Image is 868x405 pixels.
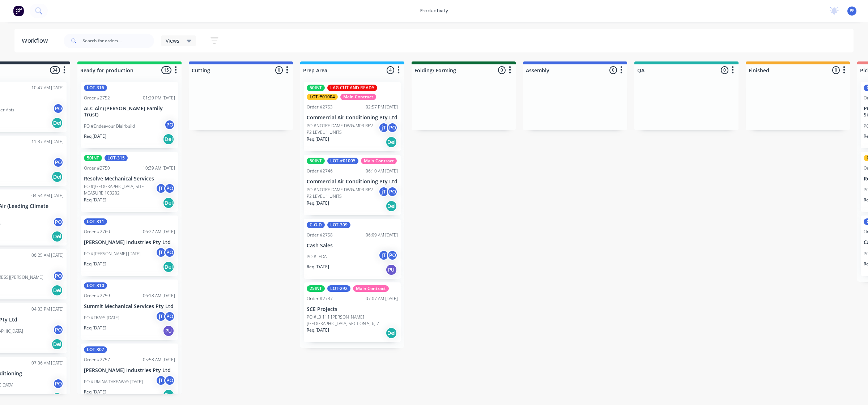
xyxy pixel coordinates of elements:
[84,155,102,161] div: 50INT
[84,325,106,331] p: Req. [DATE]
[387,122,398,133] div: PO
[163,325,174,337] div: PU
[387,250,398,261] div: PO
[51,231,63,242] div: Del
[81,344,178,404] div: LOT-307Order #275705:58 AM [DATE][PERSON_NAME] Industries Pty LtdPO #UMJNA TAKEAWAY [DATE]jTPOReq...
[307,327,329,333] p: Req. [DATE]
[31,138,64,145] div: 11:37 AM [DATE]
[307,222,325,228] div: C-O-D
[304,219,401,279] div: C-O-DLOT-309Order #275806:09 AM [DATE]Cash SalesPO #LEDAjTPOReq.[DATE]PU
[307,168,333,174] div: Order #2746
[31,360,64,366] div: 07:06 AM [DATE]
[156,311,166,322] div: jT
[84,85,107,91] div: LOT-316
[166,37,179,44] span: Views
[386,264,397,276] div: PU
[163,261,174,273] div: Del
[84,251,141,257] p: PO #[PERSON_NAME] [DATE]
[22,37,51,45] div: Workflow
[164,311,175,322] div: PO
[327,158,358,164] div: LOT-#01005
[307,306,398,312] p: SCE Projects
[307,232,333,238] div: Order #2758
[307,285,325,292] div: 25INT
[307,115,398,121] p: Commercial Air Conditioning Pty Ltd
[51,171,63,183] div: Del
[143,229,175,235] div: 06:27 AM [DATE]
[353,285,389,292] div: Main Contract
[84,367,175,374] p: [PERSON_NAME] Industries Pty Ltd
[84,183,156,196] p: PO #[GEOGRAPHIC_DATA] SITE MEASURE 103202
[386,136,397,148] div: Del
[163,197,174,209] div: Del
[386,200,397,212] div: Del
[84,176,175,182] p: Resolve Mechanical Services
[304,155,401,215] div: 50INTLOT-#01005Main ContractOrder #274606:10 AM [DATE]Commercial Air Conditioning Pty LtdPO #NOTR...
[164,119,175,130] div: PO
[53,270,64,281] div: PO
[143,95,175,101] div: 01:29 PM [DATE]
[84,282,107,289] div: LOT-310
[307,295,333,302] div: Order #2737
[307,94,338,100] div: LOT-#01004
[84,123,135,129] p: PO #Endeavour Blairbuild
[84,315,119,321] p: PO #TRAYS [DATE]
[51,392,63,404] div: Del
[378,122,389,133] div: jT
[81,82,178,148] div: LOT-316Order #275201:29 PM [DATE]ALC Air ([PERSON_NAME] Family Trust)PO #Endeavour BlairbuildPORe...
[307,243,398,249] p: Cash Sales
[307,123,378,136] p: PO #NOTRE DAME DWG-M03 REV P2 LEVEL 1 UNITS
[327,85,377,91] div: LAG CUT AND READY
[327,285,350,292] div: LOT-292
[378,250,389,261] div: jT
[143,165,175,171] div: 10:39 AM [DATE]
[31,306,64,312] div: 04:03 PM [DATE]
[307,200,329,206] p: Req. [DATE]
[307,253,327,260] p: PO #LEDA
[81,216,178,276] div: LOT-311Order #276006:27 AM [DATE][PERSON_NAME] Industries Pty LtdPO #[PERSON_NAME] [DATE]jTPOReq....
[366,295,398,302] div: 07:07 AM [DATE]
[51,338,63,350] div: Del
[84,389,106,395] p: Req. [DATE]
[378,186,389,197] div: jT
[304,282,401,342] div: 25INTLOT-292Main ContractOrder #273707:07 AM [DATE]SCE ProjectsPO #L3 111 [PERSON_NAME][GEOGRAPHI...
[84,261,106,267] p: Req. [DATE]
[366,232,398,238] div: 06:09 AM [DATE]
[143,293,175,299] div: 06:18 AM [DATE]
[53,324,64,335] div: PO
[156,375,166,386] div: jT
[340,94,376,100] div: Main Contract
[81,280,178,340] div: LOT-310Order #275906:18 AM [DATE]Summit Mechanical Services Pty LtdPO #TRAYS [DATE]jTPOReq.[DATE]PU
[307,264,329,270] p: Req. [DATE]
[850,8,854,14] span: PF
[53,378,64,389] div: PO
[31,192,64,199] div: 04:54 AM [DATE]
[84,106,175,118] p: ALC Air ([PERSON_NAME] Family Trust)
[164,183,175,194] div: PO
[156,183,166,194] div: jT
[84,357,110,363] div: Order #2757
[84,197,106,203] p: Req. [DATE]
[307,85,325,91] div: 50INT
[105,155,128,161] div: LOT-315
[304,82,401,151] div: 50INTLAG CUT AND READYLOT-#01004Main ContractOrder #275302:57 PM [DATE]Commercial Air Conditionin...
[307,158,325,164] div: 50INT
[53,157,64,168] div: PO
[84,239,175,246] p: [PERSON_NAME] Industries Pty Ltd
[51,285,63,296] div: Del
[163,389,174,401] div: Del
[307,179,398,185] p: Commercial Air Conditioning Pty Ltd
[307,136,329,142] p: Req. [DATE]
[361,158,397,164] div: Main Contract
[31,85,64,91] div: 10:47 AM [DATE]
[84,95,110,101] div: Order #2752
[51,117,63,129] div: Del
[53,217,64,227] div: PO
[84,133,106,140] p: Req. [DATE]
[366,168,398,174] div: 06:10 AM [DATE]
[13,5,24,16] img: Factory
[53,103,64,114] div: PO
[366,104,398,110] div: 02:57 PM [DATE]
[163,133,174,145] div: Del
[307,104,333,110] div: Order #2753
